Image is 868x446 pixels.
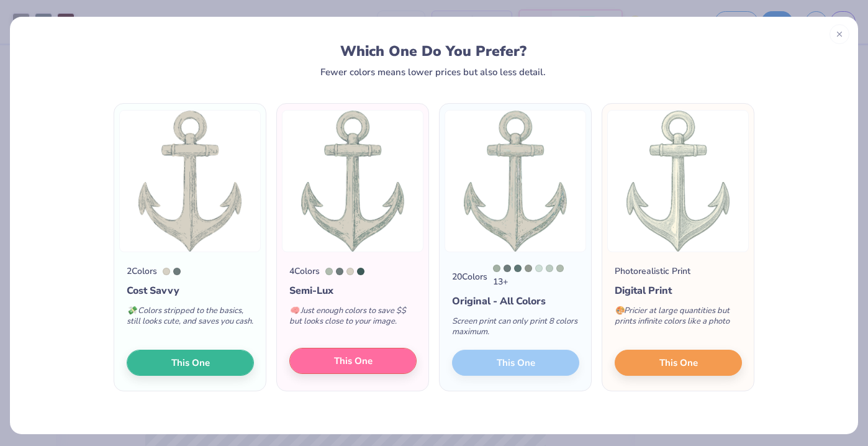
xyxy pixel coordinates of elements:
img: Photorealistic preview [607,110,749,252]
div: 7527 C [163,268,170,275]
div: Screen print can only print 8 colors maximum. [452,309,579,350]
div: Semi-Lux [289,283,417,298]
div: 5655 C [556,265,564,272]
div: Digital Print [615,283,742,298]
div: 5655 C [325,268,333,275]
div: 5595 C [546,265,553,272]
img: 20 color option [445,110,586,252]
span: This One [171,356,210,370]
div: Cost Savvy [127,283,254,298]
span: 🧠 [289,305,299,316]
img: 4 color option [282,110,423,252]
div: 5487 C [514,265,522,272]
div: Just enough colors to save $$ but looks close to your image. [289,298,417,339]
div: Original - All Colors [452,294,579,309]
div: 13 + [493,265,579,288]
div: 5645 C [493,265,500,272]
div: 7538 C [525,265,532,272]
div: 2 Colors [127,265,157,278]
span: 💸 [127,305,137,316]
div: 5477 C [357,268,364,275]
div: 20 Colors [452,270,487,283]
div: Pricier at large quantities but prints infinite colors like a photo [615,298,742,339]
div: 621 C [535,265,543,272]
div: Which One Do You Prefer? [44,43,823,60]
span: This One [334,354,373,368]
div: Fewer colors means lower prices but also less detail. [320,67,546,77]
button: This One [289,348,417,374]
span: This One [659,356,698,370]
div: 444 C [173,268,181,275]
div: 444 C [336,268,343,275]
div: 4 Colors [289,265,320,278]
div: 7527 C [346,268,354,275]
div: 444 C [504,265,511,272]
button: This One [615,350,742,376]
span: 🎨 [615,305,625,316]
img: 2 color option [119,110,261,252]
div: Colors stripped to the basics, still looks cute, and saves you cash. [127,298,254,339]
button: This One [127,350,254,376]
div: Photorealistic Print [615,265,690,278]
